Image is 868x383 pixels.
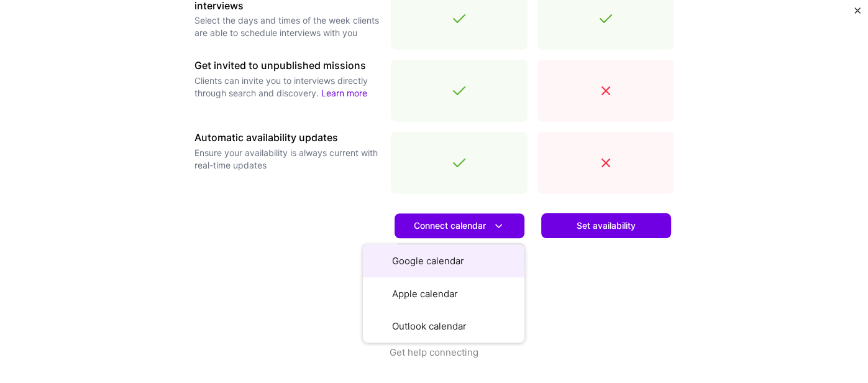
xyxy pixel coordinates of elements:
[194,60,381,72] h3: Get invited to unpublished missions
[541,213,671,238] button: Set availability
[372,319,386,333] i: icon OutlookCalendar
[363,244,524,277] button: Google calendar
[372,254,386,268] i: icon Google
[194,14,381,39] p: Select the days and times of the week clients are able to schedule interviews with you
[321,88,367,98] a: Learn more
[854,7,861,21] button: Close
[577,219,636,232] span: Set availability
[363,277,524,310] button: Apple calendar
[363,310,524,343] button: Outlook calendar
[194,132,381,144] h3: Automatic availability updates
[395,243,524,268] a: Learn more
[414,219,505,233] span: Connect calendar
[372,287,386,301] i: icon AppleCalendar
[395,213,524,238] button: Connect calendar
[194,75,381,99] p: Clients can invite you to interviews directly through search and discovery.
[492,219,505,233] i: icon DownArrowWhite
[194,147,381,172] p: Ensure your availability is always current with real-time updates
